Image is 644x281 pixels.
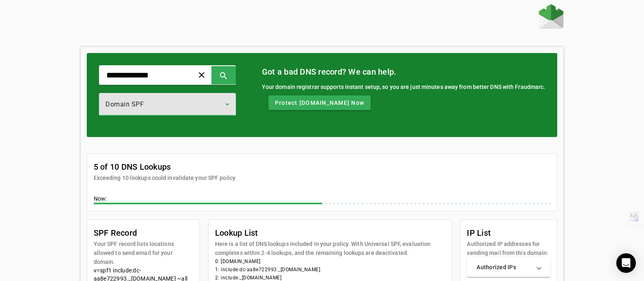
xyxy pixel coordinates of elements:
[477,263,531,271] mat-panel-title: Authorized IPs
[616,253,636,273] div: Open Intercom Messenger
[94,226,193,239] mat-card-title: SPF Record
[268,95,371,110] button: Protect [DOMAIN_NAME] Now
[539,4,563,31] a: Home
[106,100,144,108] span: Domain SPF
[275,99,364,107] span: Protect [DOMAIN_NAME] Now
[467,226,550,239] mat-card-title: IP List
[539,4,563,29] img: Fraudmarc Logo
[262,65,545,78] mat-card-title: Got a bad DNS record? We can help.
[467,239,550,257] mat-card-subtitle: Authorized IP addresses for sending mail from this domain:
[94,160,237,173] mat-card-title: 5 of 10 DNS Lookups
[215,226,445,239] mat-card-title: Lookup List
[94,195,551,204] div: Now:
[467,257,550,277] mat-expansion-panel-header: Authorized IPs
[94,239,193,266] mat-card-subtitle: Your SPF record lists locations allowed to send email for your domain.
[215,257,445,266] li: 0: [DOMAIN_NAME]
[262,82,545,91] div: Your domain registrar supports instant setup, so you are just minutes away from better DNS with F...
[215,266,445,274] li: 1: include:dc-aa8e722993._[DOMAIN_NAME]
[94,173,237,182] mat-card-subtitle: Exceeding 10 lookups could invalidate your SPF policy.
[215,239,445,257] mat-card-subtitle: Here is a list of DNS lookups included in your policy. With Universal SPF, evaluation completes w...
